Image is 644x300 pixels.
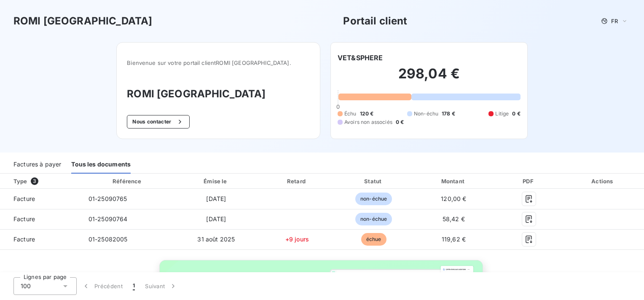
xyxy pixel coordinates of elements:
div: Type [8,177,80,185]
span: 31 août 2025 [197,236,235,243]
span: FR [611,18,618,24]
div: Actions [564,177,642,185]
span: 0 € [396,118,404,126]
span: Avoirs non associés [344,118,392,126]
span: échue [361,233,386,246]
span: 0 [336,103,340,110]
span: 3 [31,177,38,185]
span: Bienvenue sur votre portail client ROMI [GEOGRAPHIC_DATA] . [127,59,310,66]
span: +9 jours [285,236,309,243]
span: Litige [495,110,509,118]
span: 01-25090764 [89,215,128,222]
span: Facture [7,195,75,203]
button: Nous contacter [127,115,189,129]
div: Statut [338,177,410,185]
span: [DATE] [206,215,226,222]
span: 178 € [442,110,455,118]
span: 58,42 € [443,215,465,222]
div: Retard [260,177,334,185]
span: 120,00 € [441,195,466,202]
span: Facture [7,235,75,244]
div: Montant [413,177,494,185]
span: 100 [21,282,31,290]
span: 0 € [512,110,520,118]
div: Référence [113,178,141,185]
span: Facture [7,215,75,223]
h3: ROMI [GEOGRAPHIC_DATA] [13,13,152,29]
span: 01-25090765 [89,195,127,202]
button: Précédent [77,277,128,295]
span: Échu [344,110,357,118]
span: 120 € [360,110,374,118]
span: 119,62 € [442,236,466,243]
div: PDF [497,177,560,185]
h6: VET&SPHERE [338,53,383,63]
button: 1 [128,277,140,295]
div: Tous les documents [71,156,131,174]
span: 1 [133,282,135,290]
h3: ROMI [GEOGRAPHIC_DATA] [127,86,310,102]
h2: 298,04 € [338,65,521,91]
span: [DATE] [206,195,226,202]
div: Factures à payer [13,156,61,174]
span: 01-25082005 [89,236,128,243]
button: Suivant [140,277,182,295]
span: Non-échu [414,110,438,118]
h3: Portail client [343,13,407,29]
span: non-échue [355,193,392,205]
div: Émise le [176,177,257,185]
span: non-échue [355,213,392,225]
